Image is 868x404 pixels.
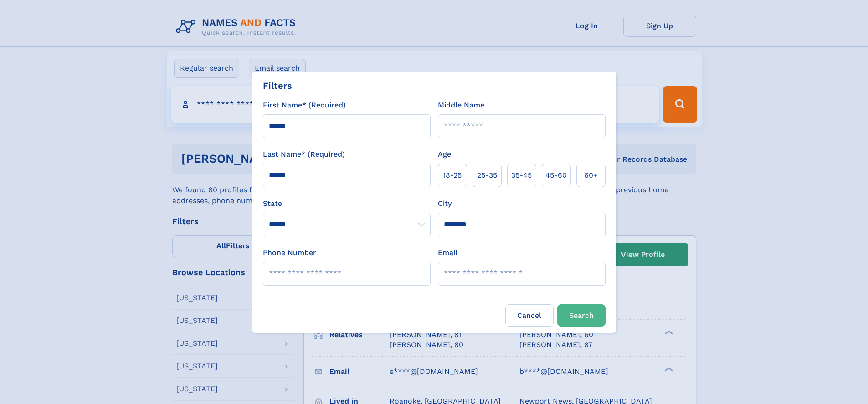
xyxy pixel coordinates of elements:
label: Age [438,149,451,160]
label: Cancel [505,304,554,327]
label: Last Name* (Required) [263,149,345,160]
label: Middle Name [438,100,484,111]
span: 45‑60 [545,170,567,181]
span: 18‑25 [443,170,462,181]
label: City [438,198,452,209]
span: 60+ [584,170,598,181]
label: Email [438,247,457,258]
label: State [263,198,431,209]
label: First Name* (Required) [263,100,346,111]
label: Phone Number [263,247,316,258]
button: Search [557,304,606,327]
div: Filters [263,79,292,92]
span: 35‑45 [511,170,532,181]
span: 25‑35 [477,170,497,181]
